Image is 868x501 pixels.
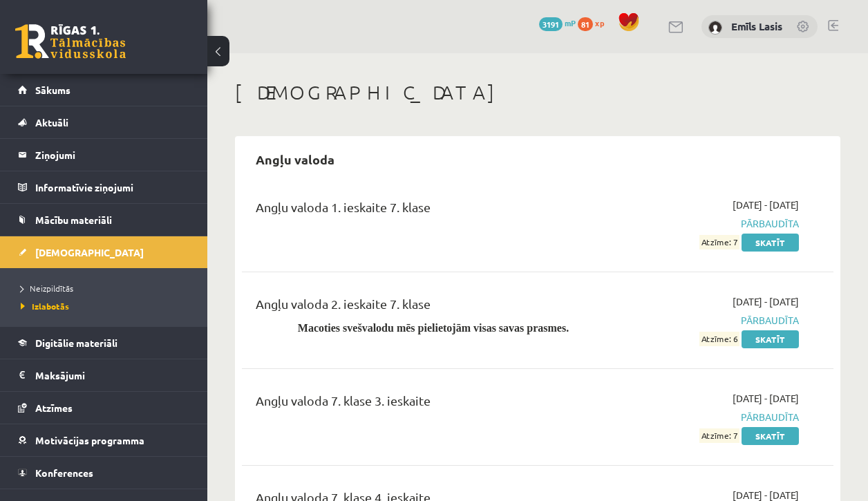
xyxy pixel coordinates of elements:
legend: Informatīvie ziņojumi [35,171,190,203]
span: Neizpildītās [21,283,73,294]
div: Angļu valoda 7. klase 3. ieskaite [256,391,611,417]
a: Konferences [18,457,190,489]
a: Digitālie materiāli [18,327,190,359]
img: Emīls Lasis [708,21,722,35]
a: Emīls Lasis [731,19,782,33]
legend: Ziņojumi [35,139,190,171]
span: Digitālie materiāli [35,337,117,349]
a: Neizpildītās [21,282,194,294]
span: Pārbaudīta [632,410,799,424]
a: Ziņojumi [18,139,190,171]
span: xp [595,17,604,28]
span: Atzīme: 7 [699,235,739,249]
span: 3191 [539,17,563,31]
span: [DATE] - [DATE] [733,391,799,406]
a: Informatīvie ziņojumi [18,171,190,203]
span: Motivācijas programma [35,434,144,446]
a: Rīgas 1. Tālmācības vidusskola [15,24,126,59]
a: 81 xp [578,17,611,28]
legend: Maksājumi [35,359,190,391]
a: Mācību materiāli [18,204,190,236]
div: Angļu valoda 2. ieskaite 7. klase [256,294,611,320]
span: 81 [578,17,593,31]
h1: [DEMOGRAPHIC_DATA] [235,81,840,104]
a: Atzīmes [18,392,190,424]
span: Sākums [35,84,70,96]
span: Atzīme: 7 [699,428,739,443]
span: [DATE] - [DATE] [733,198,799,212]
span: [DEMOGRAPHIC_DATA] [35,246,144,258]
span: Macoties svešvalodu mēs pielietojām visas savas prasmes. [298,322,569,334]
span: Pārbaudīta [632,216,799,231]
div: Angļu valoda 1. ieskaite 7. klase [256,198,611,223]
span: Pārbaudīta [632,313,799,328]
span: Izlabotās [21,301,69,312]
a: 3191 mP [539,17,576,28]
span: Mācību materiāli [35,214,112,226]
a: Skatīt [742,234,799,252]
span: Atzīmes [35,401,73,414]
h2: Angļu valoda [242,143,348,176]
a: Skatīt [742,427,799,445]
a: Motivācijas programma [18,424,190,456]
a: Skatīt [742,330,799,348]
a: [DEMOGRAPHIC_DATA] [18,236,190,268]
span: Atzīme: 6 [699,332,739,346]
span: Konferences [35,466,93,479]
a: Sākums [18,74,190,106]
a: Maksājumi [18,359,190,391]
a: Izlabotās [21,300,194,312]
span: Aktuāli [35,116,68,129]
a: Aktuāli [18,106,190,138]
span: mP [565,17,576,28]
span: [DATE] - [DATE] [733,294,799,309]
